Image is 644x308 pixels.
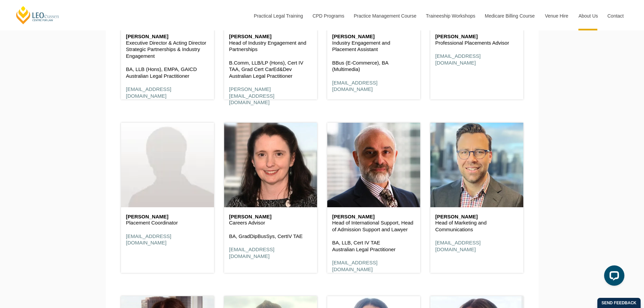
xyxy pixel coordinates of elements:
a: CPD Programs [307,1,349,30]
h6: [PERSON_NAME] [435,214,518,220]
p: Head of International Support, Head of Admission Support and Lawyer [332,219,415,233]
p: Head of Industry Engagement and Partnerships [229,40,312,53]
p: BA, GradDipBusSys, CertIV TAE [229,233,312,240]
p: Careers Advisor [229,219,312,226]
p: Industry Engagement and Placement Assistant [332,40,415,53]
a: [PERSON_NAME][EMAIL_ADDRESS][DOMAIN_NAME] [229,86,275,105]
a: Practical Legal Training [249,1,308,30]
p: BA, LLB (Hons), EMPA, GAICD Australian Legal Practitioner [126,66,209,79]
a: [EMAIL_ADDRESS][DOMAIN_NAME] [126,86,171,99]
a: [EMAIL_ADDRESS][DOMAIN_NAME] [435,240,481,252]
a: Venue Hire [540,1,573,30]
a: [EMAIL_ADDRESS][DOMAIN_NAME] [435,53,481,66]
p: Placement Coordinator [126,219,209,226]
a: [PERSON_NAME] Centre for Law [15,5,60,25]
a: [EMAIL_ADDRESS][DOMAIN_NAME] [229,246,275,259]
h6: [PERSON_NAME] [126,214,209,220]
a: Medicare Billing Course [480,1,540,30]
a: Traineeship Workshops [421,1,480,30]
a: [EMAIL_ADDRESS][DOMAIN_NAME] [332,260,378,272]
p: BA, LLB, Cert IV TAE Australian Legal Practitioner [332,239,415,253]
h6: [PERSON_NAME] [332,34,415,40]
h6: [PERSON_NAME] [229,34,312,40]
p: Executive Director & Acting Director Strategic Partnerships & Industry Engagement [126,40,209,60]
h6: [PERSON_NAME] [332,214,415,220]
a: About Us [573,1,602,30]
a: [EMAIL_ADDRESS][DOMAIN_NAME] [126,233,171,246]
p: B.Comm, LLB/LP (Hons), Cert IV TAA, Grad Cert CarEd&Dev Australian Legal Practitioner [229,60,312,79]
p: Professional Placements Advisor [435,40,518,46]
h6: [PERSON_NAME] [229,214,312,220]
a: [EMAIL_ADDRESS][DOMAIN_NAME] [332,80,378,92]
a: Contact [602,1,629,30]
p: Head of Marketing and Communications [435,219,518,233]
h6: [PERSON_NAME] [435,34,518,40]
iframe: LiveChat chat widget [599,263,627,291]
p: BBus (E-Commerce), BA (Multimedia) [332,60,415,73]
a: Practice Management Course [349,1,421,30]
h6: [PERSON_NAME] [126,34,209,40]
